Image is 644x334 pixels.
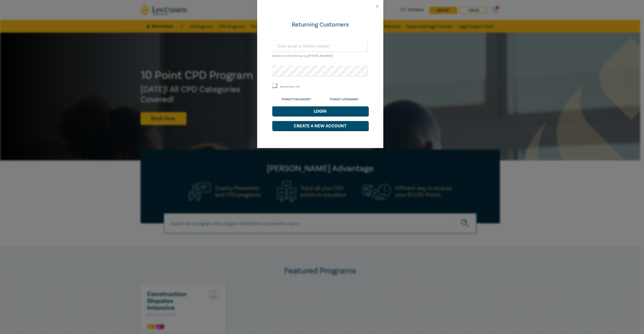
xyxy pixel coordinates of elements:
[272,106,368,116] button: Login
[375,4,379,9] button: Close
[280,85,300,89] label: Remember me
[330,98,359,101] a: Forgot Username?
[272,40,368,52] input: Enter email or Mobile number
[272,54,333,58] small: Mobile number format e.g [PHONE_NUMBER]
[272,21,368,29] div: Returning Customers
[272,121,368,131] button: Create a New Account
[282,98,311,101] a: Forgot Password?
